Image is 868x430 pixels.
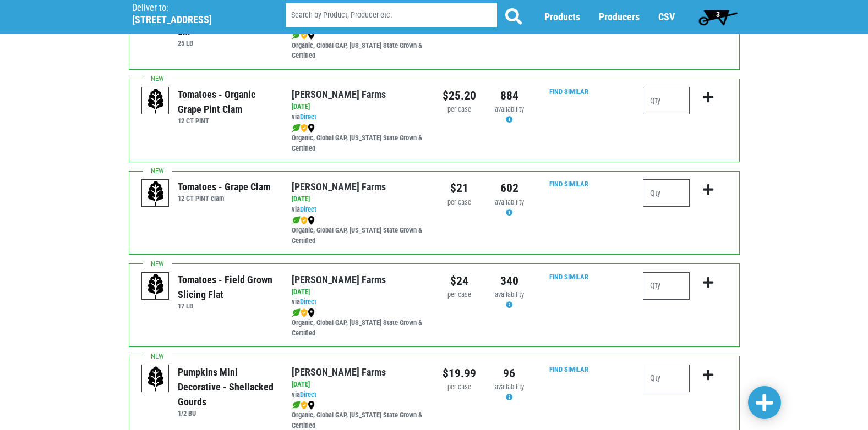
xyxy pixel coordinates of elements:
[292,181,386,192] a: [PERSON_NAME] Farms
[292,274,386,285] a: [PERSON_NAME] Farms
[292,307,425,339] div: Organic, Global GAP, [US_STATE] State Grown & Certified
[292,366,386,378] a: [PERSON_NAME] Farms
[495,290,524,299] span: availability
[292,390,425,400] div: via
[292,31,301,40] img: leaf-e5c59151409436ccce96b2ca1b28e03c.png
[643,87,690,114] input: Qty
[286,3,497,28] input: Search by Product, Producer etc.
[443,197,476,208] div: per case
[599,12,640,23] a: Producers
[308,31,315,40] img: map_marker-0e94453035b3232a4d21701695807de9.png
[549,87,588,96] a: Find Similar
[549,273,588,281] a: Find Similar
[716,10,720,19] span: 3
[493,272,526,290] div: 340
[643,365,690,392] input: Qty
[178,179,270,194] div: Tomatoes - Grape Clam
[292,194,425,205] div: [DATE]
[443,104,476,115] div: per case
[658,12,675,23] a: CSV
[495,383,524,391] span: availability
[443,290,476,300] div: per case
[300,113,316,121] a: Direct
[549,180,588,188] a: Find Similar
[443,179,476,197] div: $21
[178,365,275,409] div: Pumpkins Mini Decorative - Shellacked Gourds
[292,379,425,390] div: [DATE]
[292,89,386,100] a: [PERSON_NAME] Farms
[132,3,258,14] p: Deliver to:
[694,6,743,28] a: 3
[443,272,476,290] div: $24
[292,123,425,154] div: Organic, Global GAP, [US_STATE] State Grown & Certified
[493,365,526,382] div: 96
[292,401,301,410] img: leaf-e5c59151409436ccce96b2ca1b28e03c.png
[178,194,270,202] h6: 12 CT PINT clam
[308,308,315,317] img: map_marker-0e94453035b3232a4d21701695807de9.png
[643,272,690,300] input: Qty
[292,297,425,307] div: via
[300,205,316,213] a: Direct
[300,297,316,306] a: Direct
[292,205,425,215] div: via
[292,308,301,317] img: leaf-e5c59151409436ccce96b2ca1b28e03c.png
[308,216,315,225] img: map_marker-0e94453035b3232a4d21701695807de9.png
[643,179,690,207] input: Qty
[301,124,308,133] img: safety-e55c860ca8c00a9c171001a62a92dabd.png
[493,179,526,197] div: 602
[132,14,258,26] h5: [STREET_ADDRESS]
[300,390,316,399] a: Direct
[292,215,425,246] div: Organic, Global GAP, [US_STATE] State Grown & Certified
[292,102,425,112] div: [DATE]
[178,117,275,125] h6: 12 CT PINT
[178,409,275,417] h6: 1/2 BU
[301,308,308,317] img: safety-e55c860ca8c00a9c171001a62a92dabd.png
[443,382,476,393] div: per case
[549,365,588,373] a: Find Similar
[495,198,524,206] span: availability
[544,12,580,23] a: Products
[308,124,315,133] img: map_marker-0e94453035b3232a4d21701695807de9.png
[301,31,308,40] img: safety-e55c860ca8c00a9c171001a62a92dabd.png
[178,302,275,310] h6: 17 LB
[301,216,308,225] img: safety-e55c860ca8c00a9c171001a62a92dabd.png
[443,365,476,382] div: $19.99
[493,87,526,104] div: 884
[178,87,275,117] div: Tomatoes - Organic Grape Pint Clam
[292,124,301,133] img: leaf-e5c59151409436ccce96b2ca1b28e03c.png
[292,216,301,225] img: leaf-e5c59151409436ccce96b2ca1b28e03c.png
[142,273,170,300] img: placeholder-variety-43d6402dacf2d531de610a020419775a.svg
[178,39,275,47] h6: 25 LB
[301,401,308,410] img: safety-e55c860ca8c00a9c171001a62a92dabd.png
[178,272,275,302] div: Tomatoes - Field Grown Slicing Flat
[443,87,476,104] div: $25.20
[142,180,170,207] img: placeholder-variety-43d6402dacf2d531de610a020419775a.svg
[292,30,425,62] div: Organic, Global GAP, [US_STATE] State Grown & Certified
[292,112,425,123] div: via
[495,105,524,113] span: availability
[142,87,170,115] img: placeholder-variety-43d6402dacf2d531de610a020419775a.svg
[308,401,315,410] img: map_marker-0e94453035b3232a4d21701695807de9.png
[142,365,170,393] img: placeholder-variety-43d6402dacf2d531de610a020419775a.svg
[292,287,425,297] div: [DATE]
